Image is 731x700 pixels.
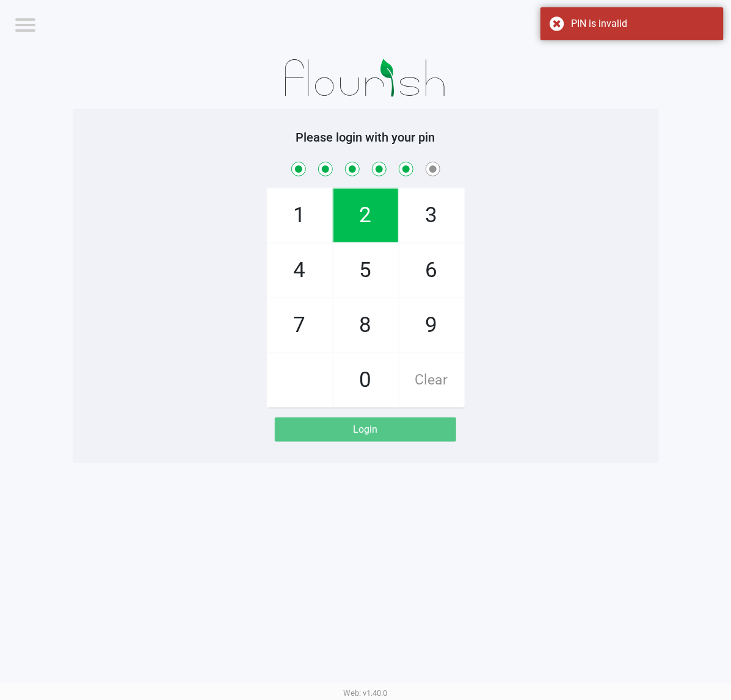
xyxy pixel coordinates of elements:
[333,353,398,407] span: 0
[399,189,464,242] span: 3
[267,298,332,352] span: 7
[571,16,715,31] div: PIN is invalid
[333,189,398,242] span: 2
[333,244,398,297] span: 5
[399,298,464,352] span: 9
[399,353,464,407] span: Clear
[267,244,332,297] span: 4
[399,244,464,297] span: 6
[333,298,398,352] span: 8
[344,688,388,698] span: Web: v1.40.0
[82,130,650,145] h5: Please login with your pin
[267,189,332,242] span: 1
